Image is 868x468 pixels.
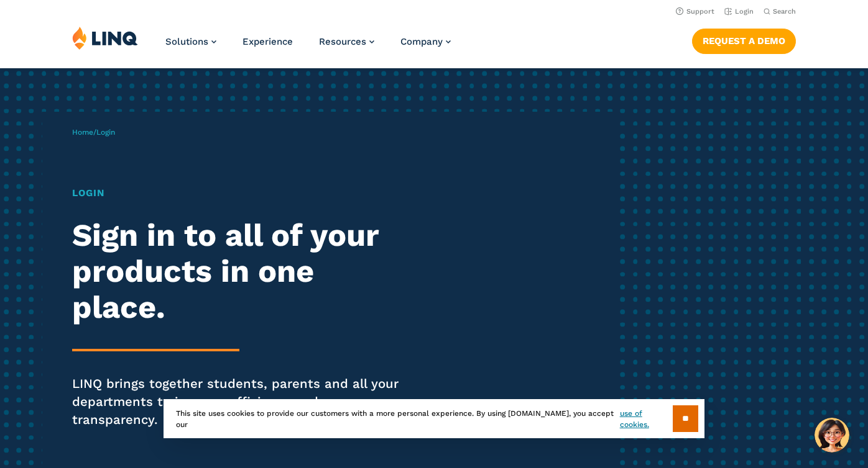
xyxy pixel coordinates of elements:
[724,7,754,16] a: Login
[764,7,796,16] button: Open Search Bar
[165,26,451,67] nav: Primary Navigation
[319,36,366,47] span: Resources
[400,36,451,47] a: Company
[72,26,138,50] img: LINQ | K‑12 Software
[676,7,714,16] a: Support
[72,186,407,200] h1: Login
[319,36,374,47] a: Resources
[692,29,796,53] a: Request a Demo
[164,399,704,438] div: This site uses cookies to provide our customers with a more personal experience. By using [DOMAIN...
[72,128,93,137] a: Home
[72,128,115,137] span: /
[165,36,216,47] a: Solutions
[620,408,673,430] a: use of cookies.
[96,128,115,137] span: Login
[72,375,407,429] p: LINQ brings together students, parents and all your departments to improve efficiency and transpa...
[815,418,849,452] button: Hello, have a question? Let’s chat.
[773,7,796,16] span: Search
[165,36,208,47] span: Solutions
[400,36,443,47] span: Company
[692,26,796,53] nav: Button Navigation
[72,217,407,325] h2: Sign in to all of your products in one place.
[242,36,293,47] a: Experience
